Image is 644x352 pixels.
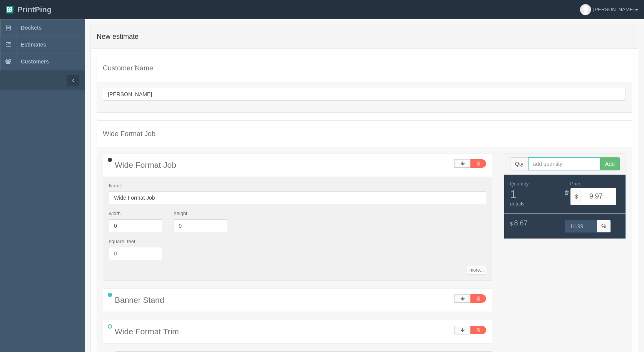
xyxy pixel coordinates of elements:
label: Name [109,182,122,190]
span: $ [570,188,583,205]
span: $ [510,221,513,227]
span: Estimates [21,42,46,48]
span: Quantity: [510,181,530,187]
label: square_feet [109,238,135,245]
h4: Wide Format Job [103,130,626,138]
span: Qty [510,157,528,170]
span: Banner Stand [115,295,164,304]
span: Dockets [21,25,42,31]
input: add quantity [528,157,601,170]
input: 0 [109,247,162,260]
span: % [597,220,611,233]
span: Price: [570,181,583,187]
h4: Customer Name [103,65,626,72]
span: 8.67 [514,219,528,227]
span: Customers [21,58,49,65]
label: width [109,210,120,217]
label: height [174,210,187,217]
img: logo-3e63b451c926e2ac314895c53de4908e5d424f24456219fb08d385ab2e579770.png [6,6,13,13]
img: avatar_default-7531ab5dedf162e01f1e0bb0964e6a185e93c5c22dfe317fb01d7f8cd2b1632c.jpg [580,4,591,15]
span: Wide Format Trim [115,327,179,336]
span: Wide Format Job [115,160,176,169]
h4: New estimate [97,33,632,41]
a: details [510,201,525,207]
span: 1 [510,188,559,200]
button: Add [600,157,620,170]
input: Name [109,191,486,204]
a: more... [467,266,486,274]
